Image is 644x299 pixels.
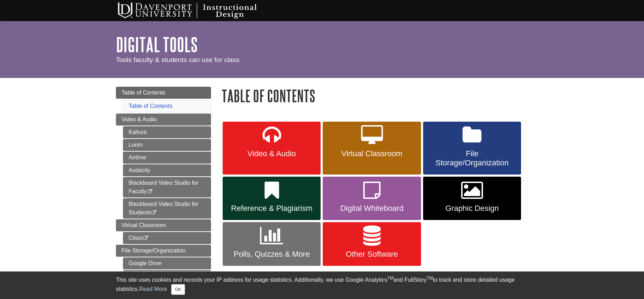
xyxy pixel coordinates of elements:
a: Virtual Classroom [116,219,211,231]
span: File Storage/Organization [428,149,516,167]
span: Polls, Quizzes & More [228,250,315,259]
a: Other Software [323,222,421,266]
a: Blackboard Video Studio for Faculty [123,177,211,197]
a: Wakelet [123,270,211,282]
span: Table of Contents [122,90,166,96]
a: Polls, Quizzes & More [223,222,321,266]
span: Reference & Plagiarism [228,204,315,213]
a: Table of Contents [129,103,173,109]
i: This link opens in a new window [151,210,157,215]
a: Digital Tools [116,33,198,55]
a: Reference & Plagiarism [223,177,321,220]
a: File Storage/Organization [423,122,521,175]
a: Class [123,232,211,244]
a: Virtual Classroom [323,122,421,175]
a: Google Drive [123,257,211,269]
a: Digital Whiteboard [323,177,421,220]
a: Blackboard Video Studio for Students [123,198,211,219]
i: This link opens in a new window [147,189,153,194]
i: This link opens in a new window [143,236,149,240]
span: Virtual Classroom [328,149,415,158]
span: File Storage/Organization [122,248,185,254]
span: Other Software [328,250,415,259]
a: Graphic Design [423,177,521,220]
a: Read More [139,286,167,292]
a: Table of Contents [116,87,211,99]
span: Video & Audio [228,149,315,158]
a: Video & Audio [116,114,211,126]
a: File Storage/Organization [116,245,211,257]
span: Virtual Classroom [122,222,166,228]
sup: TM [387,276,393,281]
span: Digital Whiteboard [328,204,415,213]
a: Loom [123,139,211,151]
span: Graphic Design [428,204,516,213]
h1: Table of Contents [222,87,528,105]
a: Airtime [123,152,211,164]
a: Audacity [123,164,211,176]
img: Davenport University Instructional Design [112,2,281,19]
a: Kaltura [123,126,211,138]
span: Video & Audio [122,116,157,122]
div: This site uses cookies and records your IP address for usage statistics. Additionally, we use Goo... [116,276,528,295]
a: Video & Audio [223,122,321,175]
sup: TM [427,276,433,281]
span: Tools faculty & students can use for class [116,56,240,63]
button: Close [171,284,185,295]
